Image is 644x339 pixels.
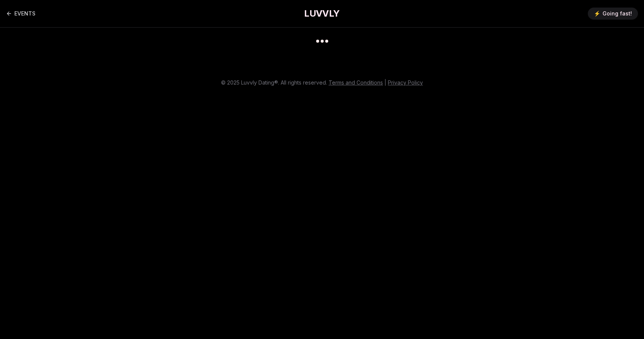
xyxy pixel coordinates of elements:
a: Terms and Conditions [329,79,383,86]
span: | [384,79,386,86]
a: LUVVLY [304,8,340,20]
a: Privacy Policy [388,79,423,86]
a: Back to events [6,6,35,21]
span: ⚡️ [594,10,600,17]
span: Going fast! [603,10,632,17]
